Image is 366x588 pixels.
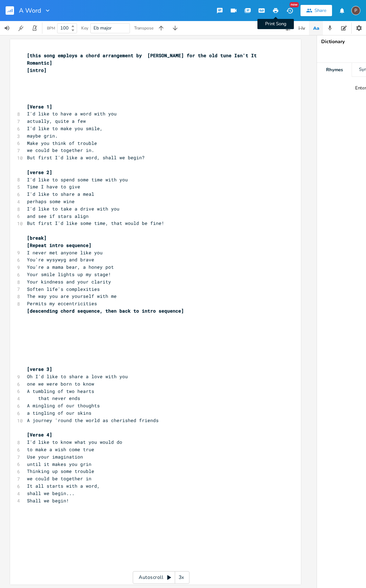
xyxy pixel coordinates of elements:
span: Thinking up some trouble [27,468,94,474]
div: Key [81,26,88,30]
span: You're a mama bear, a honey pot [27,264,114,270]
span: Make you think of trouble [27,140,97,146]
span: It all starts with a word, [27,483,100,489]
span: a tingling of our skins [27,410,91,416]
button: Share [301,5,332,16]
span: I'd like to share a meal [27,191,94,197]
span: A tumbling of two hearts [27,388,94,394]
button: P [351,2,360,19]
span: Use your imagination [27,454,83,460]
span: I'd like to know what you would do [27,439,122,445]
span: Eb major [94,25,112,31]
div: 3x [175,571,188,584]
span: [Verse 4] [27,432,52,438]
span: maybe grin. [27,133,58,139]
span: Oh I'd like to share a love with you [27,373,128,380]
span: I'd like to take a drive with you [27,206,119,212]
div: Paul H [351,6,360,15]
span: [Verse 1] [27,103,52,110]
span: [verse 2] [27,169,52,175]
span: A journey 'round the world as cherished friends [27,417,159,423]
span: I'd like to have a word with you [27,111,117,117]
span: we could be together in. [27,147,94,153]
span: [Repeat intro sequence] [27,242,91,248]
span: and see if stars align [27,213,89,219]
button: Print Song [269,4,283,17]
span: one we were born to know [27,381,94,387]
div: New [290,2,299,7]
span: The way you are yourself with me [27,293,117,299]
span: Soften life's complexities [27,286,100,292]
span: [break] [27,235,47,241]
span: [intro] [27,67,47,73]
div: BPM [47,26,55,30]
span: I'd like to make you smile, [27,125,103,132]
span: I never met anyone like you [27,249,103,256]
span: to make a wish come true [27,446,94,453]
span: Your kindness and your clarity [27,279,111,285]
span: that never ends [27,395,80,401]
span: A mingling of our thoughts [27,402,100,409]
span: shall we begin... [27,490,75,496]
button: New [283,4,297,17]
span: Permits my eccentricities [27,300,97,307]
span: [this song employs a chord arrangement by [PERSON_NAME] for the old tune Isn't It Romantic] [27,52,260,66]
span: actually, quite a few [27,118,86,124]
span: until it makes you grin [27,461,91,467]
span: [verse 3] [27,366,52,372]
span: A Word [19,7,41,14]
span: [descending chord sequence, then back to intro sequence] [27,308,184,314]
span: I'd like to spend some time with you [27,176,128,183]
div: Autoscroll [133,571,189,584]
div: Rhymes [317,63,352,77]
div: Transpose [134,26,153,30]
span: You're wysywyg and brave [27,256,94,263]
span: perhaps some wine [27,198,75,205]
div: Share [315,7,326,14]
span: we could be together in [27,475,91,482]
span: Time I have to give [27,183,80,190]
span: But first I'd like a word, shall we begin? [27,154,145,161]
span: But first I'd like some time, that would be fine! [27,220,164,226]
span: Shall we begin! [27,497,69,504]
span: Your smile lights up my stage! [27,271,111,278]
